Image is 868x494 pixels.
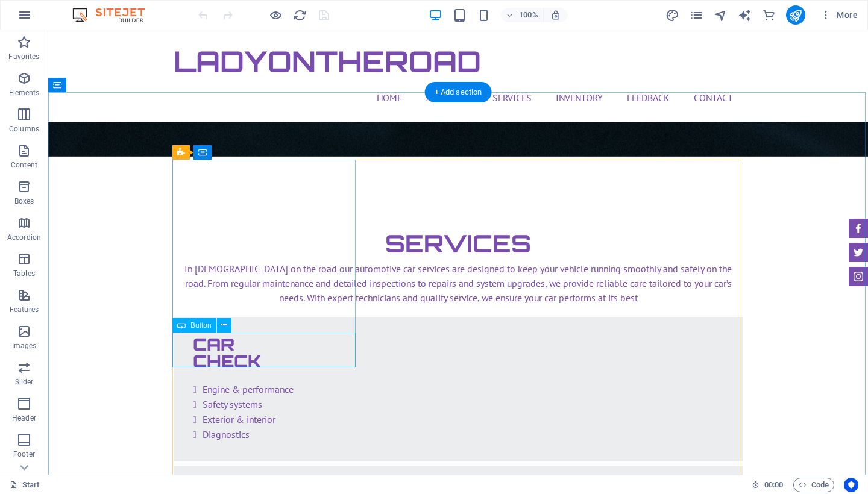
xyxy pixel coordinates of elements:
h6: 100% [519,8,538,22]
p: Columns [9,124,39,134]
p: Images [12,341,37,351]
p: Slider [15,377,34,387]
i: On resize automatically adjust zoom level to fit chosen device. [550,10,561,20]
button: text_generator [738,8,752,22]
i: Reload page [293,8,307,22]
button: Code [793,478,834,492]
span: Code [799,478,829,492]
p: Boxes [14,196,34,206]
button: More [815,5,863,25]
p: Features [10,305,39,314]
i: Design (Ctrl+Alt+Y) [665,8,679,22]
h6: Session time [752,478,784,492]
button: commerce [762,8,776,22]
p: Elements [9,88,40,98]
button: reload [292,8,307,22]
i: Commerce [762,8,776,22]
img: Editor Logo [69,8,160,22]
span: : [773,480,775,489]
button: publish [786,5,805,25]
p: Footer [13,449,35,459]
p: Header [12,413,36,423]
p: Content [11,160,37,170]
button: navigator [714,8,728,22]
a: Click to cancel selection. Double-click to open Pages [10,478,40,492]
span: 00 00 [764,478,783,492]
i: Publish [788,8,802,22]
p: Tables [13,269,35,278]
button: 100% [501,8,544,22]
button: pages [690,8,704,22]
button: Click here to leave preview mode and continue editing [268,8,283,22]
span: More [820,9,858,21]
p: Favorites [8,52,39,61]
i: AI Writer [738,8,752,22]
button: Usercentrics [844,478,858,492]
p: Accordion [7,233,41,242]
i: Navigator [714,8,728,22]
button: design [665,8,680,22]
span: Button [190,322,212,329]
div: + Add section [425,82,492,102]
i: Pages (Ctrl+Alt+S) [690,8,703,22]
